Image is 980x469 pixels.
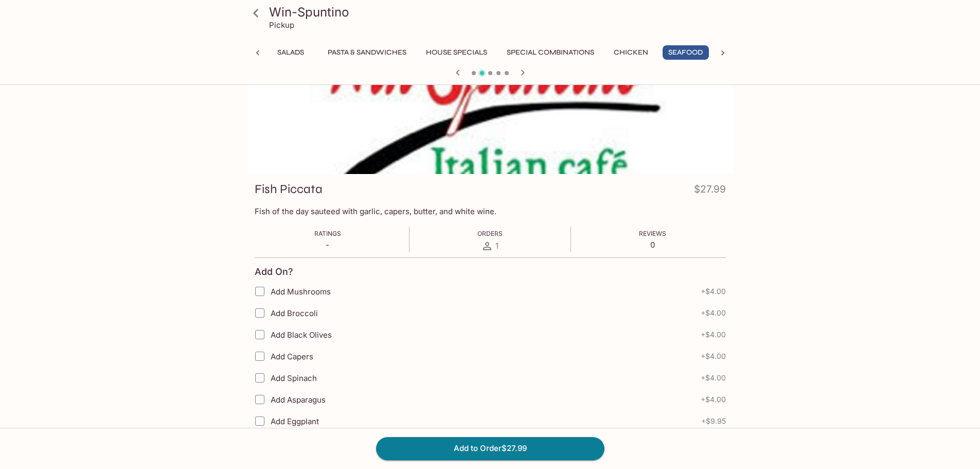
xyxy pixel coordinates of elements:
[477,230,503,237] span: Orders
[376,437,604,460] button: Add to Order$27.99
[271,416,319,426] span: Add Eggplant
[271,395,326,405] span: Add Asparagus
[663,45,709,60] button: Seafood
[269,20,294,30] p: Pickup
[271,330,332,340] span: Add Black Olives
[271,308,318,318] span: Add Broccoli
[701,395,726,404] span: + $4.00
[701,417,726,425] span: + $9.95
[639,240,666,250] p: 0
[701,287,726,296] span: + $4.00
[314,230,341,237] span: Ratings
[271,287,331,297] span: Add Mushrooms
[420,45,493,60] button: House Specials
[314,240,341,250] p: -
[247,38,733,174] div: Fish Piccata
[495,241,498,251] span: 1
[501,45,600,60] button: Special Combinations
[701,374,726,382] span: + $4.00
[608,45,654,60] button: Chicken
[701,352,726,360] span: + $4.00
[701,309,726,317] span: + $4.00
[322,45,412,60] button: Pasta & Sandwiches
[694,181,726,201] h4: $27.99
[269,4,729,20] h3: Win-Spuntino
[255,206,726,216] p: Fish of the day sauteed with garlic, capers, butter, and white wine.
[271,352,313,361] span: Add Capers
[255,266,293,277] h4: Add On?
[639,230,666,237] span: Reviews
[255,181,323,197] h3: Fish Piccata
[268,45,314,60] button: Salads
[701,331,726,339] span: + $4.00
[271,373,317,383] span: Add Spinach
